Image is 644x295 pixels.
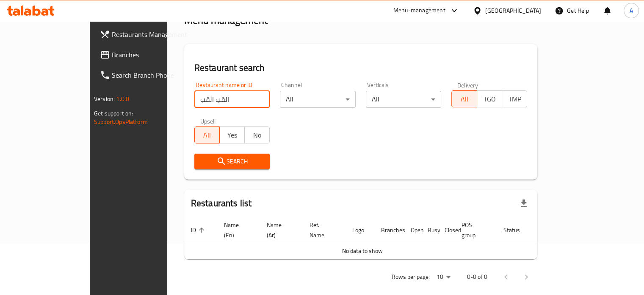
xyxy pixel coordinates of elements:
p: Rows per page: [392,272,430,282]
span: Version: [94,93,115,104]
a: Support.OpsPlatform [94,116,148,127]
span: 1.0.0 [116,93,129,104]
span: POS group [462,220,486,240]
span: Ref. Name [310,220,335,240]
span: Restaurants Management [112,29,191,39]
span: Get support on: [94,108,133,119]
th: Branches [374,217,404,243]
table: enhanced table [184,217,570,259]
input: Search for restaurant name or ID.. [194,91,270,108]
a: Search Branch Phone [93,65,197,85]
button: TGO [477,90,502,107]
span: A [630,6,633,15]
span: All [455,93,473,105]
label: Upsell [200,118,216,124]
span: No data to show [342,245,383,256]
a: Branches [93,45,197,65]
th: Open [404,217,421,243]
span: Search [201,156,263,167]
span: Branches [112,50,191,60]
button: No [244,126,270,143]
button: All [451,90,477,107]
button: TMP [502,90,527,107]
span: No [248,129,266,141]
span: Name (En) [224,220,250,240]
label: Delivery [457,82,478,88]
div: All [280,91,356,108]
th: Closed [438,217,455,243]
span: All [198,129,216,141]
h2: Restaurants list [191,197,252,210]
span: Yes [223,129,241,141]
div: All [366,91,442,108]
div: [GEOGRAPHIC_DATA] [485,6,541,15]
div: Menu-management [393,6,445,16]
p: 0-0 of 0 [467,272,487,282]
h2: Restaurant search [194,62,527,74]
span: ID [191,225,207,235]
div: Export file [514,193,534,214]
h2: Menu management [184,14,268,27]
div: Rows per page: [433,271,453,284]
a: Restaurants Management [93,24,197,45]
span: TGO [481,93,499,105]
th: Busy [421,217,438,243]
button: Search [194,154,270,169]
button: Yes [219,126,245,143]
th: Logo [345,217,374,243]
span: Status [503,225,531,235]
span: Name (Ar) [267,220,293,240]
span: Search Branch Phone [112,70,191,80]
span: TMP [506,93,524,105]
button: All [194,126,220,143]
